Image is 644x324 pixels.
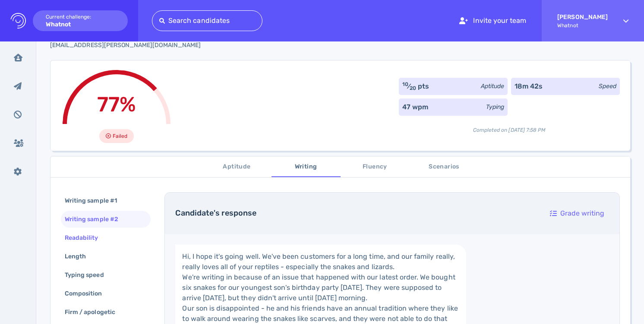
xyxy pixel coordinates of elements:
[113,131,127,141] span: Failed
[599,82,616,91] div: Speed
[410,85,416,91] sub: 20
[63,194,127,207] div: Writing sample #1
[50,41,201,50] div: Click to copy the email address
[515,81,543,92] div: 18m 42s
[557,22,608,29] span: Whatnot
[346,162,404,172] span: Fluency
[486,102,504,111] div: Typing
[481,82,504,91] div: Aptitude
[63,213,129,226] div: Writing sample #2
[545,203,609,224] button: Grade writing
[97,92,136,117] span: 77%
[208,162,266,172] span: Aptitude
[63,269,114,281] div: Typing speed
[415,162,474,172] span: Scenarios
[557,13,608,21] strong: [PERSON_NAME]
[399,119,620,134] div: Completed on [DATE] 7:58 PM
[175,209,535,218] h4: Candidate's response
[546,203,609,223] div: Grade writing
[63,306,126,318] div: Firm / apologetic
[277,162,335,172] span: Writing
[63,250,96,263] div: Length
[402,102,428,112] div: 47 wpm
[402,81,429,92] div: ⁄ pts
[63,287,113,300] div: Composition
[63,232,109,244] div: Readability
[402,81,408,87] sup: 10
